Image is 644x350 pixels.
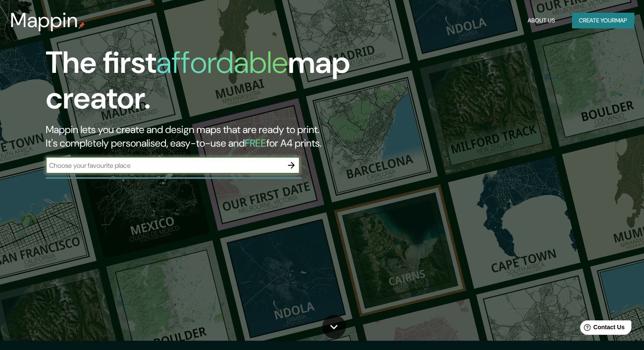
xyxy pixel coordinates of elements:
iframe: Help widget launcher [569,317,635,341]
img: mappin-pin [78,22,85,29]
input: Choose your favourite place [46,161,283,170]
h3: Mappin [10,8,78,32]
h1: affordable [156,43,288,82]
h1: The first map creator. [46,45,368,123]
h2: Mappin lets you create and design maps that are ready to print. It's completely personalised, eas... [46,123,368,150]
h5: FREE [245,136,266,150]
button: About Us [524,13,558,28]
button: Create yourmap [572,13,634,28]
